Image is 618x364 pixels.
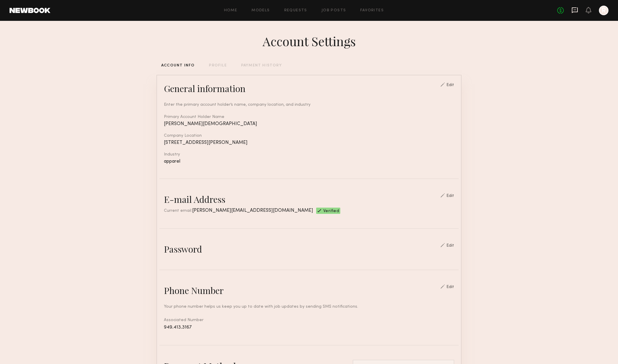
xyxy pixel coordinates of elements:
[251,9,270,13] a: Models
[164,304,454,310] div: Your phone number helps us keep you up to date with job updates by sending SMS notifications.
[164,317,454,331] div: Associated Number
[446,83,454,87] div: Edit
[322,9,346,13] a: Job Posts
[446,244,454,248] div: Edit
[446,285,454,289] div: Edit
[360,9,384,13] a: Favorites
[164,325,192,330] span: 949.413.3167
[164,153,454,157] div: Industry
[164,140,454,145] div: [STREET_ADDRESS][PERSON_NAME]
[599,6,608,15] a: R
[209,64,226,68] div: PROFILE
[164,122,454,127] div: [PERSON_NAME][DEMOGRAPHIC_DATA]
[164,159,454,164] div: apparel
[323,209,339,214] span: Verified
[164,208,313,214] div: Current email:
[164,102,454,108] div: Enter the primary account holder’s name, company location, and industry
[161,64,195,68] div: ACCOUNT INFO
[192,208,313,213] span: [PERSON_NAME][EMAIL_ADDRESS][DOMAIN_NAME]
[284,9,307,13] a: Requests
[446,194,454,198] div: Edit
[241,64,282,68] div: PAYMENT HISTORY
[164,134,454,138] div: Company Location
[263,33,356,49] div: Account Settings
[164,193,225,205] div: E-mail Address
[224,9,237,13] a: Home
[164,284,224,296] div: Phone Number
[164,115,454,119] div: Primary Account Holder Name
[164,83,246,94] div: General information
[164,243,202,255] div: Password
